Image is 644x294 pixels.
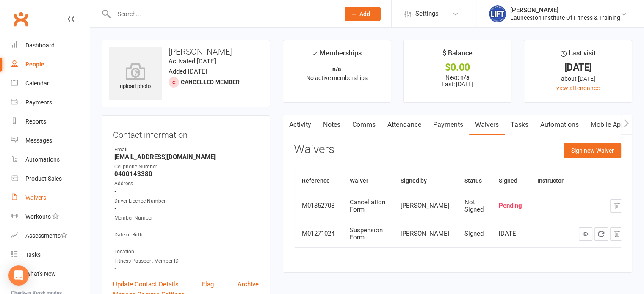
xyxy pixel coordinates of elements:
[530,170,571,192] th: Instructor
[25,137,52,144] div: Messages
[401,202,449,209] div: [PERSON_NAME]
[114,187,259,195] strong: -
[114,214,259,222] div: Member Number
[302,202,334,209] div: M01352708
[393,170,457,192] th: Signed by
[25,194,46,201] div: Waivers
[113,279,179,289] a: Update Contact Details
[464,230,484,237] div: Signed
[11,207,89,226] a: Workouts
[411,74,503,88] p: Next: n/a Last: [DATE]
[111,8,334,20] input: Search...
[499,230,522,237] div: [DATE]
[510,6,620,14] div: [PERSON_NAME]
[25,175,62,182] div: Product Sales
[499,202,522,209] div: Pending
[457,170,491,192] th: Status
[114,204,259,212] strong: -
[238,279,259,289] a: Archive
[534,115,585,135] a: Automations
[345,7,381,21] button: Add
[10,8,31,30] a: Clubworx
[464,199,484,213] div: Not Signed
[564,143,621,158] button: Sign new Waiver
[114,257,259,265] div: Fitness Passport Member ID
[11,55,89,74] a: People
[181,79,240,85] span: Cancelled member
[114,146,259,154] div: Email
[442,48,473,63] div: $ Balance
[342,170,393,192] th: Waiver
[11,264,89,283] a: What's New
[350,227,385,241] div: Suspension Form
[302,230,334,237] div: M01271024
[294,143,334,156] h3: Waivers
[11,36,89,55] a: Dashboard
[25,232,67,239] div: Assessments
[25,42,55,49] div: Dashboard
[359,11,370,17] span: Add
[169,58,216,65] time: Activated [DATE]
[11,188,89,207] a: Waivers
[114,248,259,256] div: Location
[114,163,259,171] div: Cellphone Number
[283,115,317,135] a: Activity
[25,80,49,87] div: Calendar
[25,156,60,163] div: Automations
[381,115,427,135] a: Attendance
[25,270,56,277] div: What's New
[11,245,89,264] a: Tasks
[114,180,259,188] div: Address
[113,127,259,140] h3: Contact information
[11,131,89,150] a: Messages
[491,170,530,192] th: Signed
[8,265,29,286] div: Open Intercom Messenger
[109,63,162,91] div: upload photo
[489,5,506,22] img: thumb_image1711312309.png
[532,74,624,83] div: about [DATE]
[350,199,385,213] div: Cancellation Form
[401,230,449,237] div: [PERSON_NAME]
[25,99,52,106] div: Payments
[114,153,259,161] strong: [EMAIL_ADDRESS][DOMAIN_NAME]
[346,115,381,135] a: Comms
[11,93,89,112] a: Payments
[510,14,620,22] div: Launceston Institute Of Fitness & Training
[11,226,89,245] a: Assessments
[505,115,534,135] a: Tasks
[532,63,624,72] div: [DATE]
[561,48,596,63] div: Last visit
[169,68,207,75] time: Added [DATE]
[585,115,630,135] a: Mobile App
[25,251,41,258] div: Tasks
[317,115,346,135] a: Notes
[312,48,362,63] div: Memberships
[469,115,505,135] a: Waivers
[427,115,469,135] a: Payments
[114,265,259,272] strong: -
[312,49,318,58] i: ✓
[11,74,89,93] a: Calendar
[411,63,503,72] div: $0.00
[11,112,89,131] a: Reports
[332,66,341,72] strong: n/a
[114,231,259,239] div: Date of Birth
[294,170,342,192] th: Reference
[415,4,439,23] span: Settings
[25,118,46,125] div: Reports
[11,169,89,188] a: Product Sales
[114,221,259,229] strong: -
[11,150,89,169] a: Automations
[25,213,51,220] div: Workouts
[109,47,263,56] h3: [PERSON_NAME]
[114,238,259,246] strong: -
[306,74,368,81] span: No active memberships
[114,170,259,178] strong: 0400143380
[114,197,259,205] div: Driver Licence Number
[202,279,214,289] a: Flag
[556,85,600,91] a: view attendance
[25,61,44,68] div: People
